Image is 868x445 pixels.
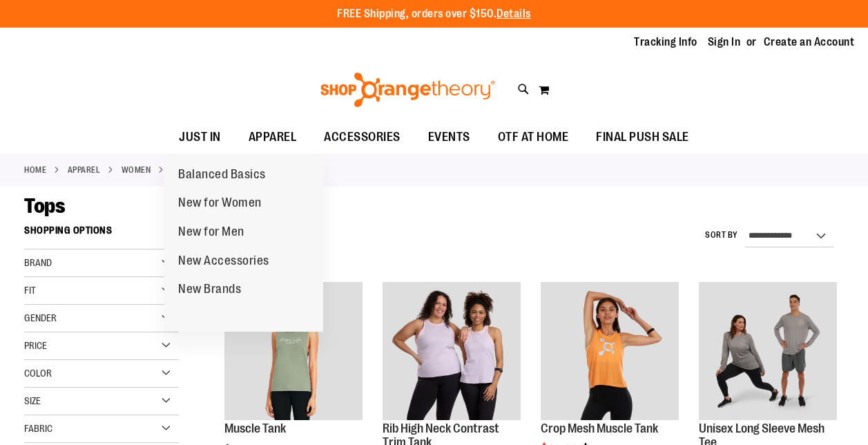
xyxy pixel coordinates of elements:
[324,122,401,153] span: ACCESSORIES
[178,225,244,242] span: New for Men
[24,218,179,249] strong: Shopping Options
[428,122,470,153] span: EVENTS
[178,254,269,271] span: New Accessories
[68,164,101,176] a: APPAREL
[24,423,52,434] span: Fabric
[24,164,46,176] a: Home
[122,164,151,176] a: WOMEN
[496,8,531,20] a: Details
[318,73,497,107] img: Shop Orangetheory
[541,422,658,435] a: Crop Mesh Muscle Tank
[699,282,837,420] img: Unisex Long Sleeve Mesh Tee primary image
[24,395,41,406] span: Size
[383,282,521,422] a: Rib Tank w/ Contrast Binding primary image
[24,340,47,351] span: Price
[24,194,65,218] span: Tops
[178,282,241,299] span: New Brands
[705,229,738,241] label: Sort By
[596,122,689,153] span: FINAL PUSH SALE
[178,196,262,213] span: New for Women
[224,422,286,435] a: Muscle Tank
[699,282,837,422] a: Unisex Long Sleeve Mesh Tee primary image
[541,282,679,422] a: Crop Mesh Muscle Tank primary image
[24,368,52,379] span: Color
[337,6,531,22] p: FREE Shipping, orders over $150.
[224,282,363,422] a: Muscle TankNEW
[498,122,569,153] span: OTF AT HOME
[708,35,741,50] a: Sign In
[179,122,221,153] span: JUST IN
[634,35,697,50] a: Tracking Info
[764,35,855,50] a: Create an Account
[24,312,57,323] span: Gender
[224,282,363,420] img: Muscle Tank
[383,282,521,420] img: Rib Tank w/ Contrast Binding primary image
[24,257,52,268] span: Brand
[249,122,297,153] span: APPAREL
[24,285,36,296] span: Fit
[541,282,679,420] img: Crop Mesh Muscle Tank primary image
[178,167,266,184] span: Balanced Basics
